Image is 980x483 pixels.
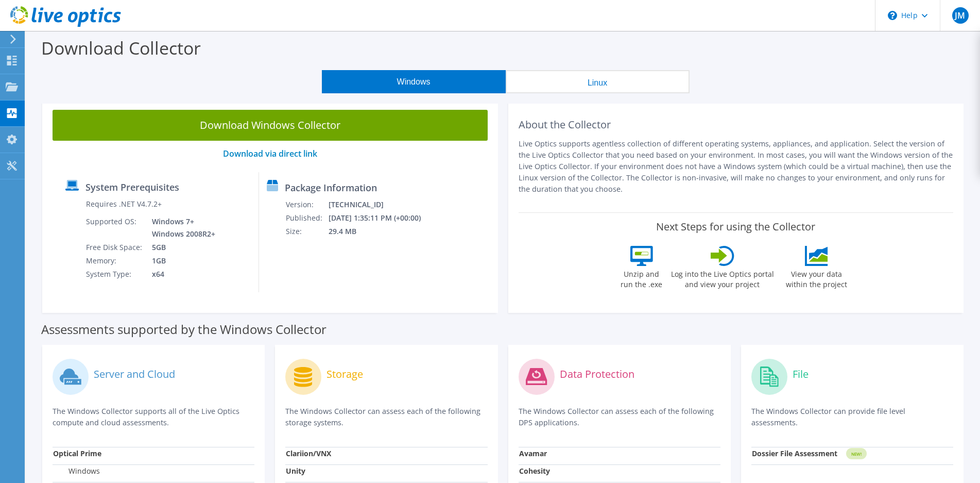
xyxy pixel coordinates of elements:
[286,466,305,476] strong: Unity
[656,221,815,233] label: Next Steps for using the Collector
[780,266,854,290] label: View your data within the project
[519,466,550,476] strong: Cohesity
[560,369,634,379] label: Data Protection
[53,110,488,141] a: Download Windows Collector
[751,406,953,428] p: The Windows Collector can provide file level assessments.
[328,211,435,225] td: [DATE] 1:35:11 PM (+00:00)
[53,448,101,458] strong: Optical Prime
[94,369,175,379] label: Server and Cloud
[519,138,954,195] p: Live Optics supports agentless collection of different operating systems, appliances, and applica...
[888,11,897,20] svg: \n
[85,254,144,268] td: Memory:
[851,451,861,457] tspan: NEW!
[752,448,837,458] strong: Dossier File Assessment
[285,406,487,428] p: The Windows Collector can assess each of the following storage systems.
[53,466,100,476] label: Windows
[506,70,690,93] button: Linux
[53,406,254,428] p: The Windows Collector supports all of the Live Optics compute and cloud assessments.
[85,268,144,281] td: System Type:
[286,448,331,458] strong: Clariion/VNX
[144,241,217,254] td: 5GB
[41,36,201,60] label: Download Collector
[670,266,775,290] label: Log into the Live Optics portal and view your project
[144,254,217,268] td: 1GB
[85,241,144,254] td: Free Disk Space:
[85,182,179,192] label: System Prerequisites
[144,268,217,281] td: x64
[793,369,809,379] label: File
[223,148,317,159] a: Download via direct link
[144,215,217,241] td: Windows 7+ Windows 2008R2+
[86,199,162,209] label: Requires .NET V4.7.2+
[322,70,506,93] button: Windows
[328,198,435,211] td: [TECHNICAL_ID]
[285,225,328,238] td: Size:
[519,448,547,458] strong: Avamar
[328,225,435,238] td: 29.4 MB
[285,182,377,193] label: Package Information
[519,406,720,428] p: The Windows Collector can assess each of the following DPS applications.
[326,369,363,379] label: Storage
[952,7,969,24] span: JM
[41,324,326,335] label: Assessments supported by the Windows Collector
[519,119,954,131] h2: About the Collector
[285,198,328,211] td: Version:
[618,266,665,290] label: Unzip and run the .exe
[85,215,144,241] td: Supported OS:
[285,211,328,225] td: Published:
